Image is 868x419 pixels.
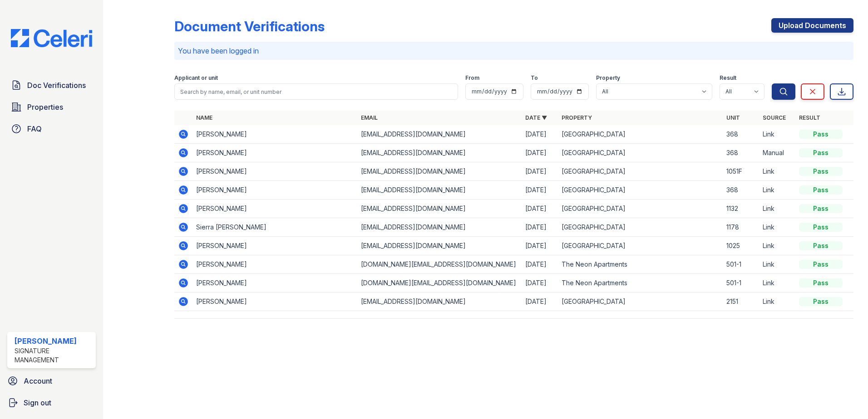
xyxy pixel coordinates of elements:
td: [DOMAIN_NAME][EMAIL_ADDRESS][DOMAIN_NAME] [357,255,522,274]
td: [EMAIL_ADDRESS][DOMAIN_NAME] [357,125,522,144]
a: Upload Documents [771,18,853,33]
td: [GEOGRAPHIC_DATA] [558,292,723,311]
div: Pass [799,297,843,306]
td: [EMAIL_ADDRESS][DOMAIN_NAME] [357,237,522,255]
td: [PERSON_NAME] [192,181,357,200]
td: [DATE] [522,181,558,200]
td: [DATE] [522,274,558,292]
div: Pass [799,260,843,269]
a: Property [562,114,592,121]
td: [DATE] [522,144,558,162]
a: Date ▼ [525,114,547,121]
a: FAQ [7,120,96,138]
td: 368 [723,144,759,162]
td: [EMAIL_ADDRESS][DOMAIN_NAME] [357,292,522,311]
div: Pass [799,148,843,157]
td: The Neon Apartments [558,255,723,274]
td: Link [759,274,795,292]
span: FAQ [27,123,42,134]
a: Email [361,114,378,121]
td: 501-1 [723,274,759,292]
td: Link [759,162,795,181]
td: 1132 [723,200,759,218]
td: [GEOGRAPHIC_DATA] [558,181,723,200]
td: Manual [759,144,795,162]
td: [GEOGRAPHIC_DATA] [558,237,723,255]
label: Property [596,74,620,82]
td: [GEOGRAPHIC_DATA] [558,200,723,218]
div: Pass [799,185,843,195]
div: [PERSON_NAME] [15,336,92,346]
img: CE_Logo_Blue-a8612792a0a2168367f1c8372b55b34899dd931a85d93a1a3d3e32e68fde9ad4.png [4,29,99,47]
td: [DATE] [522,292,558,311]
td: [PERSON_NAME] [192,200,357,218]
td: [PERSON_NAME] [192,144,357,162]
td: [PERSON_NAME] [192,274,357,292]
td: 368 [723,181,759,200]
label: Result [720,74,736,82]
td: [PERSON_NAME] [192,162,357,181]
td: 2151 [723,292,759,311]
td: [PERSON_NAME] [192,255,357,274]
a: Properties [7,98,96,116]
td: 1025 [723,237,759,255]
td: Link [759,292,795,311]
span: Properties [27,102,63,112]
td: [GEOGRAPHIC_DATA] [558,144,723,162]
td: Link [759,255,795,274]
td: [DATE] [522,125,558,144]
td: 501-1 [723,255,759,274]
td: Sierra [PERSON_NAME] [192,218,357,237]
td: [EMAIL_ADDRESS][DOMAIN_NAME] [357,144,522,162]
a: Account [4,372,99,390]
div: Pass [799,223,843,232]
div: Signature Management [15,346,92,365]
a: Result [799,114,820,121]
td: [PERSON_NAME] [192,292,357,311]
td: [DATE] [522,255,558,274]
td: [PERSON_NAME] [192,125,357,144]
td: [DATE] [522,218,558,237]
a: Sign out [4,394,99,412]
a: Doc Verifications [7,76,96,94]
span: Account [24,375,52,386]
td: 1178 [723,218,759,237]
td: 1051F [723,162,759,181]
td: [EMAIL_ADDRESS][DOMAIN_NAME] [357,200,522,218]
td: [DOMAIN_NAME][EMAIL_ADDRESS][DOMAIN_NAME] [357,274,522,292]
td: Link [759,237,795,255]
div: Pass [799,167,843,176]
td: [DATE] [522,162,558,181]
label: To [531,74,538,82]
td: [EMAIL_ADDRESS][DOMAIN_NAME] [357,181,522,200]
a: Unit [726,114,740,121]
div: Pass [799,204,843,213]
td: [DATE] [522,200,558,218]
div: Document Verifications [174,18,325,34]
a: Name [196,114,212,121]
td: 368 [723,125,759,144]
td: Link [759,218,795,237]
td: Link [759,181,795,200]
td: The Neon Apartments [558,274,723,292]
div: Pass [799,130,843,139]
label: Applicant or unit [174,74,218,82]
td: Link [759,200,795,218]
a: Source [763,114,786,121]
div: Pass [799,278,843,287]
p: You have been logged in [178,45,850,56]
div: Pass [799,241,843,250]
td: [GEOGRAPHIC_DATA] [558,125,723,144]
input: Search by name, email, or unit number [174,83,458,100]
span: Sign out [24,397,51,408]
td: [PERSON_NAME] [192,237,357,255]
label: From [465,74,479,82]
td: [EMAIL_ADDRESS][DOMAIN_NAME] [357,218,522,237]
td: [DATE] [522,237,558,255]
td: [GEOGRAPHIC_DATA] [558,162,723,181]
td: [EMAIL_ADDRESS][DOMAIN_NAME] [357,162,522,181]
td: [GEOGRAPHIC_DATA] [558,218,723,237]
td: Link [759,125,795,144]
span: Doc Verifications [27,80,86,91]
